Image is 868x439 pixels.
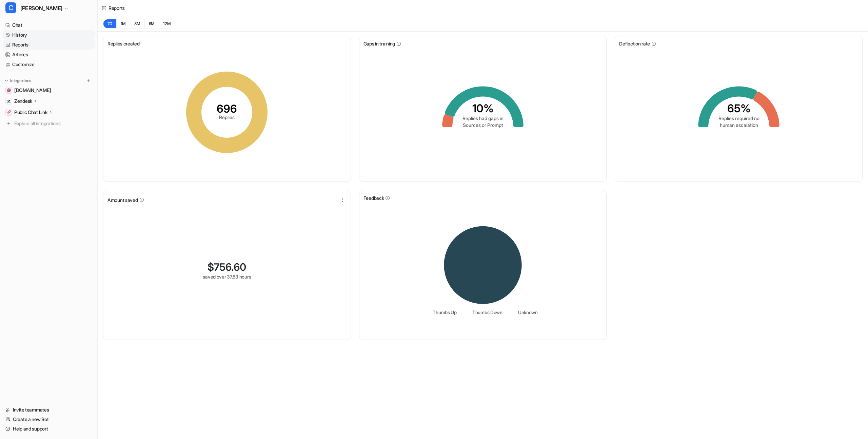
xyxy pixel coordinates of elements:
li: Thumbs Up [428,309,456,316]
span: Feedback [363,194,384,202]
span: 756.60 [214,261,246,273]
tspan: Replies required no [718,115,759,121]
span: Explore all integrations [14,118,92,129]
a: Chat [3,20,95,30]
div: Reports [108,4,125,12]
p: Integrations [10,78,31,83]
img: expand menu [4,78,9,83]
tspan: Replies had gaps in [462,115,503,121]
button: 6M [144,19,159,28]
tspan: 10% [472,102,493,115]
li: Unknown [513,309,538,316]
img: gcore.com [7,88,11,92]
span: [PERSON_NAME] [20,3,62,13]
a: Articles [3,50,95,59]
img: explore all integrations [5,120,12,127]
span: [DOMAIN_NAME] [14,87,51,94]
p: Zendesk [14,98,32,104]
a: Help and support [3,424,95,434]
a: Create a new Bot [3,415,95,424]
tspan: Replies [219,114,235,120]
tspan: human escalation [719,122,758,128]
li: Thumbs Down [468,309,502,316]
tspan: Sources or Prompt [462,122,503,128]
span: Gaps in training [363,40,395,47]
button: 7D [103,19,116,28]
p: Public Chat Link [14,109,47,116]
span: C [5,2,16,13]
button: Integrations [3,77,33,84]
img: Zendesk [7,99,11,103]
tspan: 696 [217,102,237,115]
a: Customize [3,60,95,69]
a: gcore.com[DOMAIN_NAME] [3,85,95,95]
a: Explore all integrations [3,119,95,128]
img: menu_add.svg [86,78,91,83]
button: 12M [159,19,175,28]
button: 1M [116,19,130,28]
a: Reports [3,40,95,50]
div: $ [208,261,246,273]
a: History [3,30,95,40]
span: Replies created [107,40,140,47]
a: Invite teammates [3,405,95,415]
div: saved over 37.83 hours [203,273,251,280]
img: Public Chat Link [7,110,11,114]
button: 3M [130,19,144,28]
tspan: 65% [727,102,750,115]
span: Amount saved [107,196,138,204]
span: Deflection rate [619,40,650,47]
